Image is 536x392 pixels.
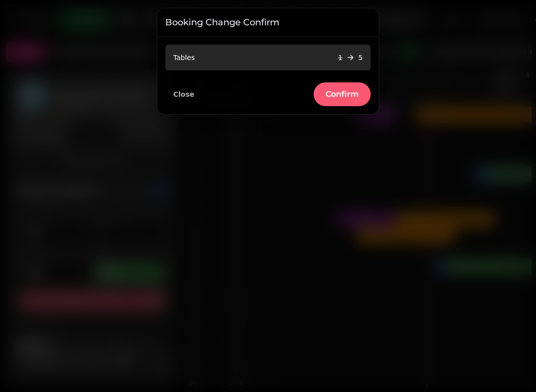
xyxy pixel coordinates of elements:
[314,82,371,106] button: Confirm
[326,90,359,98] span: Confirm
[173,53,195,63] p: Tables
[165,16,371,28] h3: Booking Change Confirm
[173,91,195,98] span: Close
[165,88,202,101] button: Close
[338,53,342,63] p: 1
[358,53,363,63] p: 5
